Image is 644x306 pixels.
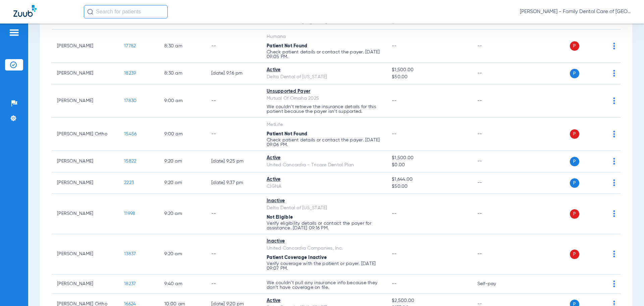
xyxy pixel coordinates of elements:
[267,33,381,40] div: Humana
[472,63,517,84] td: --
[267,138,381,147] p: Check patient details or contact the payer. [DATE] 09:06 PM.
[392,155,466,162] span: $1,500.00
[52,274,119,294] td: [PERSON_NAME]
[159,151,206,172] td: 9:20 AM
[472,274,517,294] td: Self-pay
[124,180,134,185] span: 2223
[206,63,261,84] td: [DATE] 9:16 PM
[472,194,517,234] td: --
[267,245,381,252] div: United Concordia Companies, Inc.
[267,155,381,162] div: Active
[52,84,119,118] td: [PERSON_NAME]
[206,118,261,151] td: --
[267,205,381,212] div: Delta Dental of [US_STATE]
[613,179,615,186] img: group-dot-blue.svg
[392,74,466,81] span: $50.00
[613,70,615,77] img: group-dot-blue.svg
[124,211,135,216] span: 11998
[613,158,615,165] img: group-dot-blue.svg
[392,98,397,103] span: --
[392,44,397,48] span: --
[267,280,381,290] p: We couldn’t pull any insurance info because they don’t have coverage on file.
[472,151,517,172] td: --
[13,5,37,17] img: Zuub Logo
[613,210,615,217] img: group-dot-blue.svg
[206,194,261,234] td: --
[613,251,615,257] img: group-dot-blue.svg
[267,176,381,183] div: Active
[267,255,327,260] span: Patient Coverage Inactive
[206,274,261,294] td: --
[570,157,579,166] span: P
[392,162,466,169] span: $0.00
[52,172,119,194] td: [PERSON_NAME]
[392,132,397,136] span: --
[124,71,136,76] span: 18239
[570,178,579,188] span: P
[570,209,579,219] span: P
[52,63,119,84] td: [PERSON_NAME]
[613,280,615,287] img: group-dot-blue.svg
[267,50,381,59] p: Check patient details or contact the payer. [DATE] 09:05 PM.
[267,104,381,114] p: We couldn’t retrieve the insurance details for this patient because the payer isn’t supported.
[52,30,119,63] td: [PERSON_NAME]
[267,162,381,169] div: United Concordia - Tricare Dental Plan
[159,274,206,294] td: 9:40 AM
[570,41,579,51] span: P
[124,159,136,164] span: 15822
[392,281,397,286] span: --
[267,95,381,102] div: Mutual Of Omaha 2025
[52,151,119,172] td: [PERSON_NAME]
[159,194,206,234] td: 9:20 AM
[472,84,517,118] td: --
[570,129,579,139] span: P
[472,172,517,194] td: --
[267,297,381,304] div: Active
[267,183,381,190] div: CIGNA
[159,234,206,274] td: 9:20 AM
[159,63,206,84] td: 8:30 AM
[159,84,206,118] td: 9:00 AM
[159,30,206,63] td: 8:30 AM
[392,297,466,304] span: $2,500.00
[124,44,136,48] span: 17782
[267,88,381,95] div: Unsupported Payer
[613,97,615,104] img: group-dot-blue.svg
[613,43,615,49] img: group-dot-blue.svg
[124,132,137,136] span: 15456
[392,252,397,256] span: --
[267,74,381,81] div: Delta Dental of [US_STATE]
[267,44,307,48] span: Patient Not Found
[159,118,206,151] td: 9:00 AM
[267,261,381,271] p: Verify coverage with the patient or payer. [DATE] 09:07 PM.
[613,131,615,137] img: group-dot-blue.svg
[472,118,517,151] td: --
[124,98,137,103] span: 17830
[267,121,381,128] div: MetLife
[392,183,466,190] span: $50.00
[392,211,397,216] span: --
[267,215,293,220] span: Not Eligible
[267,221,381,230] p: Verify eligibility details or contact the payer for assistance. [DATE] 09:16 PM.
[472,234,517,274] td: --
[52,194,119,234] td: [PERSON_NAME]
[206,84,261,118] td: --
[84,5,168,18] input: Search for patients
[472,30,517,63] td: --
[267,198,381,205] div: Inactive
[392,176,466,183] span: $1,644.00
[124,281,136,286] span: 18237
[9,29,19,37] img: hamburger-icon
[392,67,466,74] span: $1,500.00
[206,151,261,172] td: [DATE] 9:25 PM
[267,67,381,74] div: Active
[52,234,119,274] td: [PERSON_NAME]
[206,234,261,274] td: --
[206,172,261,194] td: [DATE] 9:37 PM
[87,9,93,15] img: Search Icon
[52,118,119,151] td: [PERSON_NAME] Ortho
[520,8,631,15] span: [PERSON_NAME] - Family Dental Care of [GEOGRAPHIC_DATA]
[570,69,579,78] span: P
[267,238,381,245] div: Inactive
[206,30,261,63] td: --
